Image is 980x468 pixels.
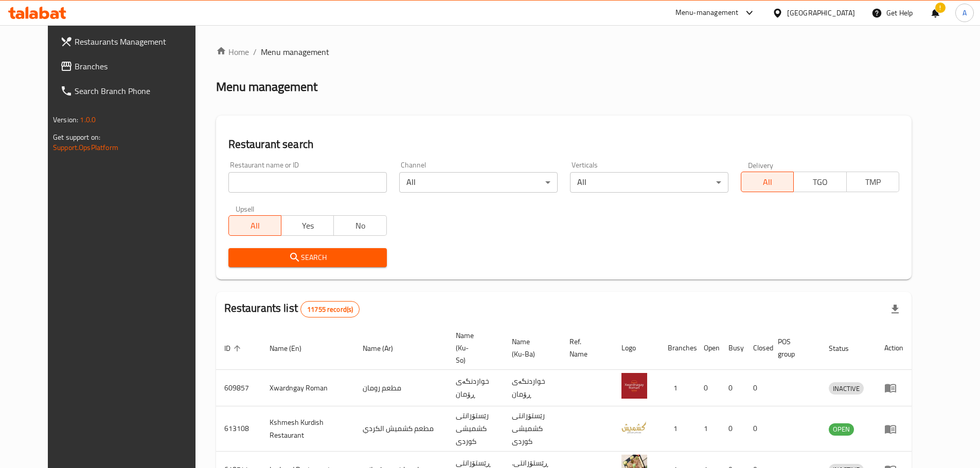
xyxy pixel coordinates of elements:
div: All [399,172,558,193]
div: Export file [883,297,907,322]
div: Menu [884,423,903,435]
td: مطعم كشميش الكردي [354,406,448,452]
td: مطعم رومان [354,370,448,406]
span: Restaurants Management [75,35,203,48]
button: All [228,215,281,236]
a: Restaurants Management [52,29,211,54]
div: Menu [884,382,903,394]
td: 1 [660,370,696,406]
span: Name (Ar) [363,342,406,354]
td: 0 [745,370,770,406]
td: 0 [720,406,745,452]
h2: Restaurant search [228,137,899,152]
td: رێستۆرانتی کشمیشى كوردى [448,406,504,452]
span: 11755 record(s) [301,305,359,314]
label: Upsell [236,205,255,212]
th: Logo [613,326,660,370]
img: Xwardngay Roman [621,373,647,399]
img: Kshmesh Kurdish Restaurant [621,414,647,440]
span: Name (Ku-So) [456,329,491,366]
th: Closed [745,326,770,370]
span: TMP [851,175,895,190]
span: Yes [286,218,330,233]
input: Search for restaurant name or ID.. [228,172,387,193]
button: TGO [793,172,846,192]
button: Search [228,248,387,267]
span: Menu management [261,46,329,58]
li: / [253,46,257,58]
td: 0 [720,370,745,406]
th: Branches [660,326,696,370]
span: TGO [798,175,842,190]
span: OPEN [829,423,854,435]
span: ID [224,342,244,354]
td: Kshmesh Kurdish Restaurant [261,406,354,452]
span: Ref. Name [569,335,601,360]
div: Menu-management [675,7,739,19]
button: TMP [846,172,899,192]
span: No [338,218,382,233]
th: Busy [720,326,745,370]
div: All [570,172,728,193]
div: Total records count [300,301,360,317]
td: 1 [660,406,696,452]
span: Search Branch Phone [75,85,203,97]
span: 1.0.0 [80,113,96,126]
td: 0 [745,406,770,452]
td: رێستۆرانتی کشمیشى كوردى [504,406,561,452]
button: Yes [281,215,334,236]
div: OPEN [829,423,854,436]
span: All [233,218,277,233]
span: Search [237,251,379,264]
a: Support.OpsPlatform [53,141,118,154]
h2: Menu management [216,79,317,95]
span: Branches [75,60,203,72]
th: Action [876,326,912,370]
span: Name (En) [270,342,315,354]
label: Delivery [748,161,774,169]
span: Get support on: [53,130,100,144]
td: 613108 [216,406,261,452]
td: 0 [696,370,720,406]
a: Branches [52,54,211,79]
span: Version: [53,113,78,126]
div: [GEOGRAPHIC_DATA] [787,7,855,18]
a: Search Branch Phone [52,79,211,103]
span: POS group [778,335,808,360]
td: خواردنگەی ڕۆمان [504,370,561,406]
div: INACTIVE [829,382,864,395]
span: All [745,175,790,190]
th: Open [696,326,720,370]
button: No [333,215,386,236]
span: Name (Ku-Ba) [512,335,549,360]
span: Status [829,342,862,354]
td: خواردنگەی ڕۆمان [448,370,504,406]
a: Home [216,46,249,58]
td: 1 [696,406,720,452]
nav: breadcrumb [216,46,912,58]
span: A [963,7,967,18]
td: Xwardngay Roman [261,370,354,406]
button: All [741,172,794,192]
span: INACTIVE [829,383,864,395]
td: 609857 [216,370,261,406]
h2: Restaurants list [224,301,360,317]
